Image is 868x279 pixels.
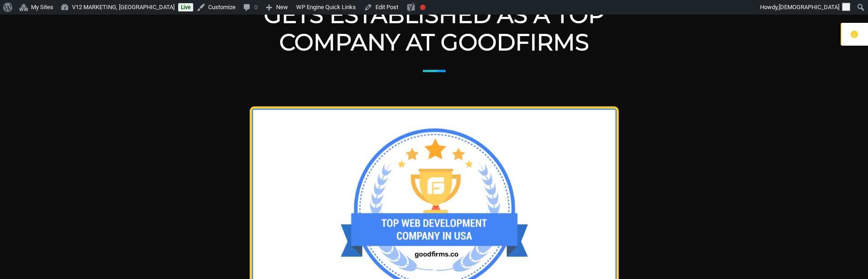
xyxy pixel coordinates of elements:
[420,5,426,10] div: Focus keyphrase not set
[178,3,193,11] a: Live
[822,235,868,279] iframe: Chat Widget
[779,4,839,11] span: [DEMOGRAPHIC_DATA]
